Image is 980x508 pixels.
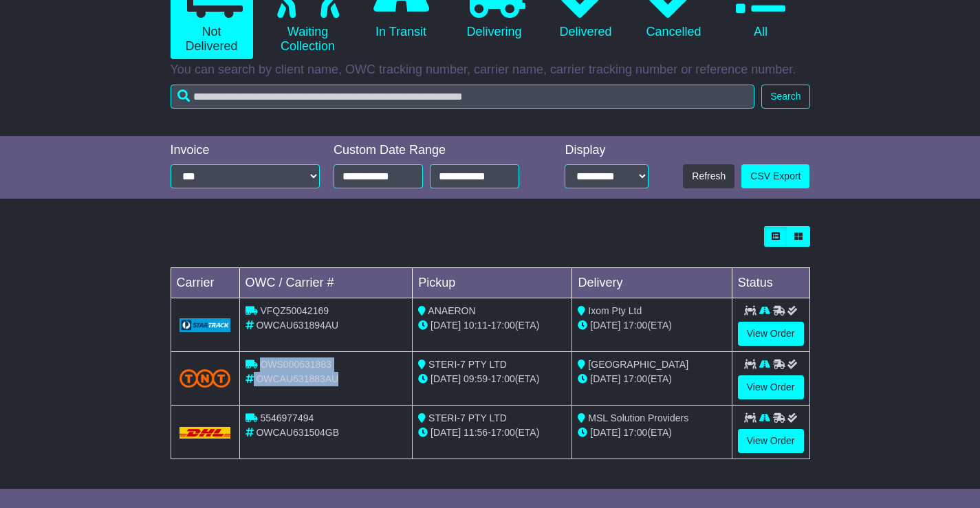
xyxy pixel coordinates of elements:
[590,320,620,331] span: [DATE]
[572,268,732,298] td: Delivery
[334,143,538,158] div: Custom Date Range
[171,63,810,78] p: You can search by client name, OWC tracking number, carrier name, carrier tracking number or refe...
[239,268,413,298] td: OWC / Carrier #
[431,373,461,384] span: [DATE]
[491,320,515,331] span: 17:00
[260,359,331,370] span: OWS000631883
[464,373,488,384] span: 09:59
[256,373,338,384] span: OWCAU631883AU
[428,412,507,423] span: STERI-7 PTY LTD
[179,369,231,388] img: TNT_Domestic.png
[428,305,475,316] span: ANAERON
[260,305,329,316] span: VFQZ50042169
[431,320,461,331] span: [DATE]
[588,305,642,316] span: Ixom Pty Ltd
[623,427,647,438] span: 17:00
[179,318,231,332] img: GetCarrierServiceLogo
[418,318,566,333] div: - (ETA)
[738,375,804,399] a: View Order
[256,427,339,438] span: OWCAU631504GB
[590,373,620,384] span: [DATE]
[590,427,620,438] span: [DATE]
[491,373,515,384] span: 17:00
[761,85,809,109] button: Search
[623,320,647,331] span: 17:00
[431,427,461,438] span: [DATE]
[683,164,734,188] button: Refresh
[491,427,515,438] span: 17:00
[171,268,239,298] td: Carrier
[256,320,338,331] span: OWCAU631894AU
[588,359,688,370] span: [GEOGRAPHIC_DATA]
[732,268,809,298] td: Status
[428,359,507,370] span: STERI-7 PTY LTD
[171,143,320,158] div: Invoice
[738,429,804,453] a: View Order
[578,372,726,386] div: (ETA)
[418,426,566,440] div: - (ETA)
[578,318,726,333] div: (ETA)
[565,143,649,158] div: Display
[578,426,726,440] div: (ETA)
[464,427,488,438] span: 11:56
[738,322,804,346] a: View Order
[418,372,566,386] div: - (ETA)
[464,320,488,331] span: 10:11
[179,427,231,438] img: DHL.png
[413,268,572,298] td: Pickup
[260,412,314,423] span: 5546977494
[623,373,647,384] span: 17:00
[741,164,809,188] a: CSV Export
[588,412,688,423] span: MSL Solution Providers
